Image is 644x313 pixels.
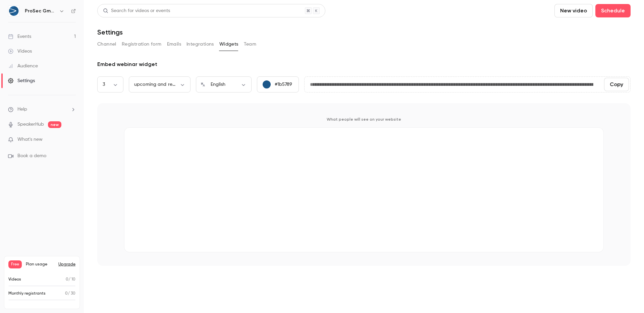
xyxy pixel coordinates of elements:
[244,39,257,50] button: Team
[97,81,123,88] div: 3
[8,106,76,113] li: help-dropdown-opener
[275,81,292,88] p: #1b5789
[124,128,603,250] iframe: Contrast Upcoming Events
[17,152,46,160] span: Book a demo
[17,121,44,128] a: SpeakerHub
[219,39,238,50] button: Widgets
[8,6,19,16] img: ProSec GmbH
[66,277,68,281] span: 0
[25,8,56,14] h6: ProSec GmbH
[8,63,38,69] div: Audience
[26,262,54,267] span: Plan usage
[595,4,631,17] button: Schedule
[124,117,604,122] p: What people will see on your website
[17,106,27,113] span: Help
[554,4,593,17] button: New video
[205,81,252,88] div: English
[97,28,123,36] h1: Settings
[65,291,75,297] p: / 30
[8,260,22,268] span: Free
[604,78,629,91] button: Copy
[122,39,162,50] button: Registration form
[65,292,68,296] span: 0
[97,39,116,50] button: Channel
[97,60,631,68] div: Embed webinar widget
[8,276,21,283] p: Videos
[167,39,181,50] button: Emails
[8,291,46,297] p: Monthly registrants
[8,33,31,40] div: Events
[186,39,214,50] button: Integrations
[66,276,75,283] p: / 10
[8,48,32,55] div: Videos
[48,121,61,128] span: new
[17,136,43,143] span: What's new
[257,76,299,92] button: #1b5789
[8,77,35,84] div: Settings
[58,262,75,267] button: Upgrade
[103,7,170,14] div: Search for videos or events
[129,81,191,88] div: upcoming and replays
